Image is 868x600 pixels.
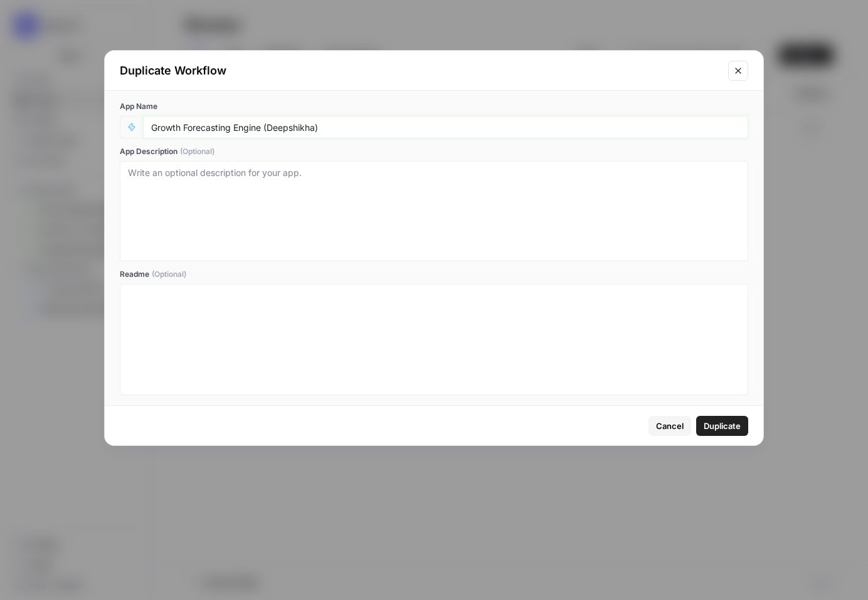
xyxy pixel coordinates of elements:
[120,101,748,112] label: App Name
[151,122,740,133] input: Untitled
[180,146,214,157] span: (Optional)
[120,146,748,157] label: App Description
[656,420,684,432] span: Cancel
[152,269,186,280] span: (Optional)
[120,269,748,280] label: Readme
[728,61,748,81] button: Close modal
[120,62,721,80] div: Duplicate Workflow
[696,416,748,436] button: Duplicate
[648,416,691,436] button: Cancel
[704,420,741,432] span: Duplicate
